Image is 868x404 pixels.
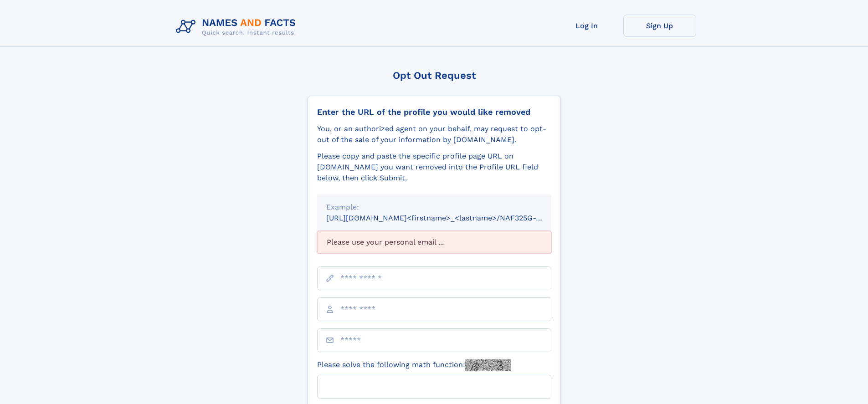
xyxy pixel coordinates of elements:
div: Please copy and paste the specific profile page URL on [DOMAIN_NAME] you want removed into the Pr... [317,151,551,184]
div: Enter the URL of the profile you would like removed [317,107,551,117]
img: Logo Names and Facts [172,15,303,39]
a: Sign Up [623,15,696,37]
div: Please use your personal email ... [317,231,551,254]
a: Log In [550,15,623,37]
div: Example: [326,202,542,213]
label: Please solve the following math function: [317,359,511,371]
small: [URL][DOMAIN_NAME]<firstname>_<lastname>/NAF325G-xxxxxxxx [326,214,569,222]
div: Opt Out Request [308,70,561,81]
div: You, or an authorized agent on your behalf, may request to opt-out of the sale of your informatio... [317,123,551,145]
